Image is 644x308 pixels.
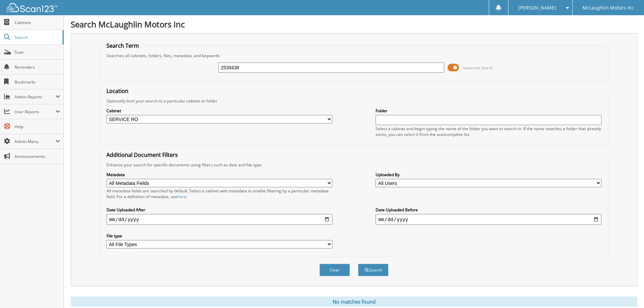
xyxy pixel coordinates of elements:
[15,34,59,40] span: Search
[376,172,601,177] label: Uploaded By
[15,20,60,25] span: Cabinets
[177,194,186,199] a: here
[103,87,132,95] legend: Location
[15,153,60,159] span: Announcements
[103,53,605,58] div: Searches all cabinets, folders, files, metadata, and keywords
[358,264,388,276] button: Search
[71,297,637,307] div: No matches found
[376,126,601,137] div: Select a cabinet and begin typing the name of the folder you want to search in. If the name match...
[15,79,60,85] span: Bookmarks
[15,139,55,144] span: Admin Menu
[7,3,57,12] img: scan123-logo-white.svg
[106,188,332,199] div: All metadata fields are searched by default. Select a cabinet with metadata to enable filtering b...
[463,65,493,70] span: Advanced Search
[103,42,142,49] legend: Search Term
[376,207,601,213] label: Date Uploaded Before
[15,94,55,100] span: Admin Reports
[582,6,634,10] span: McLaughlin Motors Inc
[103,162,605,168] div: Enhance your search for specific documents using filters such as date and file type.
[106,214,332,225] input: start
[15,64,60,70] span: Reminders
[106,108,332,114] label: Cabinet
[106,207,332,213] label: Date Uploaded After
[15,49,60,55] span: Scan
[15,124,60,129] span: Help
[15,109,55,115] span: User Reports
[376,108,601,114] label: Folder
[106,233,332,239] label: File type
[71,19,637,30] h1: Search McLaughlin Motors Inc
[103,151,181,159] legend: Additional Document Filters
[319,264,350,276] button: Clear
[518,6,556,10] span: [PERSON_NAME]
[106,172,332,177] label: Metadata
[103,98,605,104] div: Optionally limit your search to a particular cabinet or folder
[376,214,601,225] input: end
